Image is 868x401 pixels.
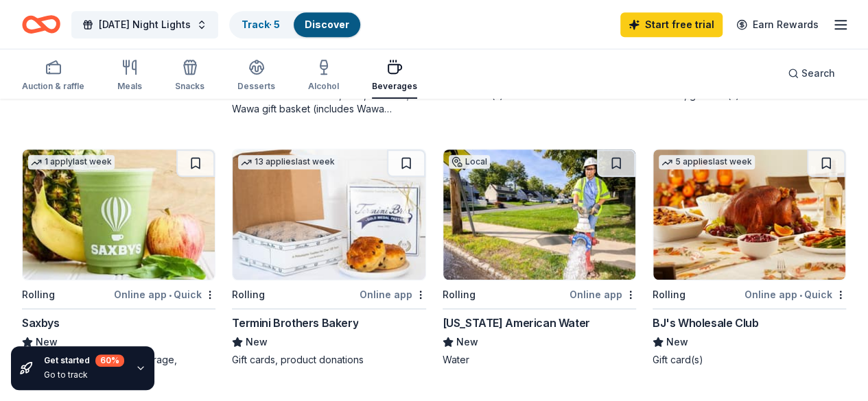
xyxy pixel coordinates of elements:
[232,315,358,331] div: Termini Brothers Bakery
[372,53,417,99] button: Beverages
[443,315,590,331] div: [US_STATE] American Water
[246,334,268,350] span: New
[175,81,204,92] div: Snacks
[232,353,425,367] div: Gift cards, product donations
[372,81,417,92] div: Beverages
[443,353,636,367] div: Water
[36,334,58,350] span: New
[232,88,425,116] div: Wawa brand fruit drinks, teas, or water; Wawa gift basket (includes Wawa products and coupons)
[117,53,142,99] button: Meals
[728,12,827,37] a: Earn Rewards
[360,286,426,303] div: Online app
[28,155,115,169] div: 1 apply last week
[114,286,215,303] div: Online app Quick
[653,353,846,367] div: Gift card(s)
[232,149,425,367] a: Image for Termini Brothers Bakery13 applieslast weekRollingOnline appTermini Brothers BakeryNewGi...
[443,149,636,367] a: Image for New Jersey American Water LocalRollingOnline app[US_STATE] American WaterNewWater
[22,53,84,99] button: Auction & raffle
[71,11,218,38] button: [DATE] Night Lights
[22,149,215,380] a: Image for Saxbys1 applylast weekRollingOnline app•QuickSaxbysNewGift certificates, food & beverag...
[449,155,490,169] div: Local
[443,287,476,303] div: Rolling
[666,334,688,350] span: New
[95,354,124,367] div: 60 %
[777,60,846,87] button: Search
[242,19,280,30] a: Track· 5
[653,315,758,331] div: BJ's Wholesale Club
[308,53,339,99] button: Alcohol
[238,155,338,169] div: 13 applies last week
[801,65,835,82] span: Search
[237,81,275,92] div: Desserts
[653,149,846,367] a: Image for BJ's Wholesale Club5 applieslast weekRollingOnline app•QuickBJ's Wholesale ClubNewGift ...
[117,81,142,92] div: Meals
[44,369,124,380] div: Go to track
[620,12,723,37] a: Start free trial
[175,53,204,99] button: Snacks
[443,149,635,280] img: Image for New Jersey American Water
[44,354,124,367] div: Get started
[799,289,802,300] span: •
[305,19,349,30] a: Discover
[169,289,172,300] span: •
[653,149,845,280] img: Image for BJ's Wholesale Club
[229,11,362,38] button: Track· 5Discover
[22,81,84,92] div: Auction & raffle
[23,149,215,280] img: Image for Saxbys
[237,53,275,99] button: Desserts
[232,287,265,303] div: Rolling
[659,155,755,169] div: 5 applies last week
[744,286,846,303] div: Online app Quick
[22,287,55,303] div: Rolling
[233,149,425,280] img: Image for Termini Brothers Bakery
[99,16,191,33] span: [DATE] Night Lights
[22,315,60,331] div: Saxbys
[308,81,339,92] div: Alcohol
[570,286,636,303] div: Online app
[653,287,685,303] div: Rolling
[456,334,478,350] span: New
[22,8,60,40] a: Home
